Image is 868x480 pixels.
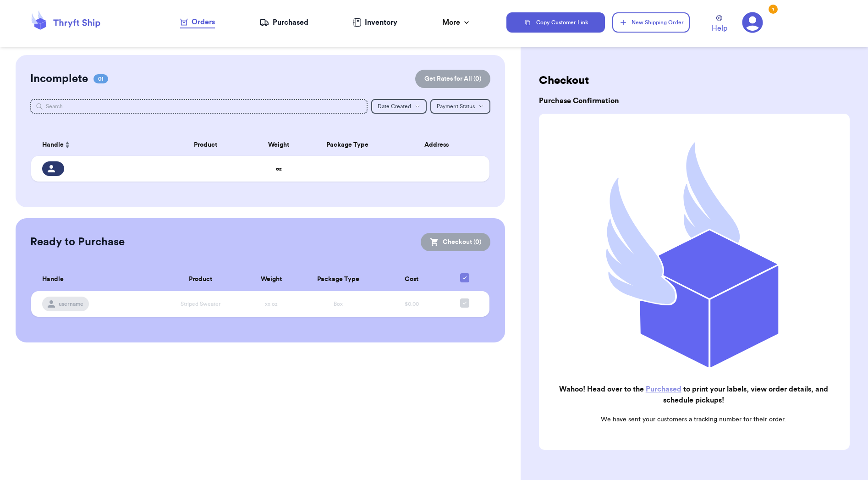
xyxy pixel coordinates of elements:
[506,12,605,33] button: Copy Customer Link
[769,5,778,14] div: 1
[42,140,64,150] span: Handle
[30,72,88,86] h2: Incomplete
[353,17,397,28] a: Inventory
[334,301,343,307] span: Box
[546,415,841,424] p: We have sent your customers a tracking number for their order.
[180,17,215,28] a: Orders
[546,384,841,406] h2: Wahoo! Head over to the to print your labels, view order details, and schedule pickups!
[181,301,220,307] span: Striped Sweater
[646,386,681,393] a: Purchased
[437,104,475,109] span: Payment Status
[430,99,490,114] button: Payment Status
[379,268,445,291] th: Cost
[371,99,427,114] button: Date Created
[421,233,490,251] button: Checkout (0)
[180,17,215,28] div: Orders
[298,268,379,291] th: Package Type
[159,134,251,156] th: Product
[415,70,490,88] button: Get Rates for All (0)
[59,300,83,308] span: username
[276,166,282,171] strong: oz
[245,268,298,291] th: Weight
[93,74,108,83] span: 01
[259,17,308,28] a: Purchased
[30,99,368,114] input: Search
[405,301,419,307] span: $0.00
[712,15,727,34] a: Help
[42,275,64,284] span: Handle
[265,301,278,307] span: xx oz
[539,73,850,88] h2: Checkout
[742,12,763,33] a: 1
[539,95,850,106] h3: Purchase Confirmation
[30,235,125,249] h2: Ready to Purchase
[306,134,389,156] th: Package Type
[442,17,471,28] div: More
[389,134,489,156] th: Address
[378,104,411,109] span: Date Created
[712,23,727,34] span: Help
[612,12,689,33] button: New Shipping Order
[64,139,71,150] button: Sort ascending
[156,268,245,291] th: Product
[251,134,306,156] th: Weight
